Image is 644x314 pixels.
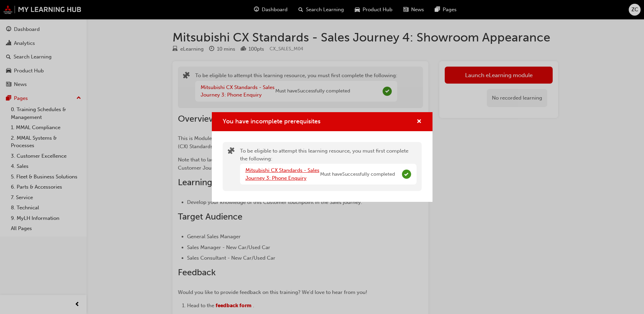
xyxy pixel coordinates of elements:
[240,147,417,186] div: To be eligible to attempt this learning resource, you must first complete the following:
[417,119,422,125] span: cross-icon
[402,170,411,179] span: Complete
[223,118,320,125] span: You have incomplete prerequisites
[212,112,433,202] div: You have incomplete prerequisites
[320,171,395,178] span: Must have Successfully completed
[417,118,422,126] button: cross-icon
[228,148,235,156] span: puzzle-icon
[245,167,319,181] a: Mitsubishi CX Standards - Sales Journey 3: Phone Enquiry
